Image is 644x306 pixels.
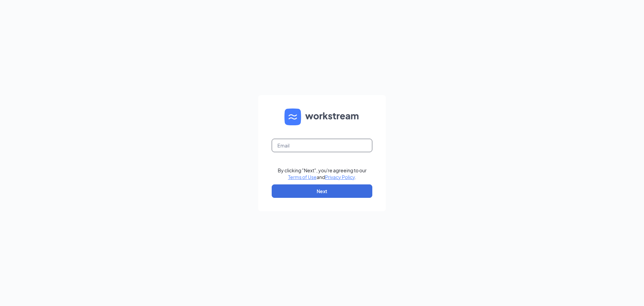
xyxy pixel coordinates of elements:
[278,167,367,180] div: By clicking "Next", you're agreeing to our and .
[325,174,355,180] a: Privacy Policy
[288,174,317,180] a: Terms of Use
[272,139,372,152] input: Email
[272,184,372,198] button: Next
[284,108,360,125] img: WS logo and Workstream text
